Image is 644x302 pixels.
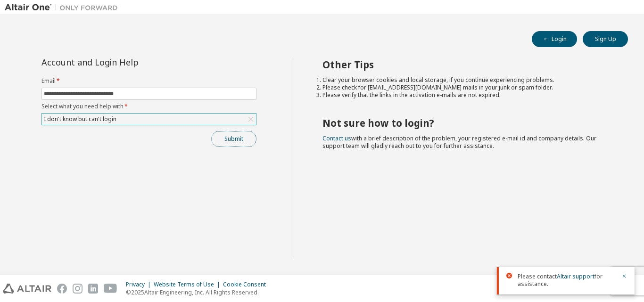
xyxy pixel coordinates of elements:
[41,77,256,85] label: Email
[322,134,351,142] a: Contact us
[42,114,118,124] div: I don't know but can't login
[322,134,596,150] span: with a brief description of the problem, your registered e-mail id and company details. Our suppo...
[126,281,154,288] div: Privacy
[88,284,98,294] img: linkedin.svg
[322,58,611,71] h2: Other Tips
[104,284,117,294] img: youtube.svg
[322,117,611,129] h2: Not sure how to login?
[322,84,611,91] li: Please check for [EMAIL_ADDRESS][DOMAIN_NAME] mails in your junk or spam folder.
[3,284,51,294] img: altair_logo.svg
[557,272,594,280] a: Altair support
[41,103,256,110] label: Select what you need help with
[583,31,628,47] button: Sign Up
[126,288,272,296] p: © 2025 Altair Engineering, Inc. All Rights Reserved.
[211,131,256,147] button: Submit
[57,284,67,294] img: facebook.svg
[223,281,272,288] div: Cookie Consent
[322,91,611,99] li: Please verify that the links in the activation e-mails are not expired.
[322,76,611,84] li: Clear your browser cookies and local storage, if you continue experiencing problems.
[41,58,214,66] div: Account and Login Help
[5,3,123,12] img: Altair One
[154,281,223,288] div: Website Terms of Use
[518,273,616,288] span: Please contact for assistance.
[73,284,83,294] img: instagram.svg
[532,31,577,47] button: Login
[42,114,256,125] div: I don't know but can't login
